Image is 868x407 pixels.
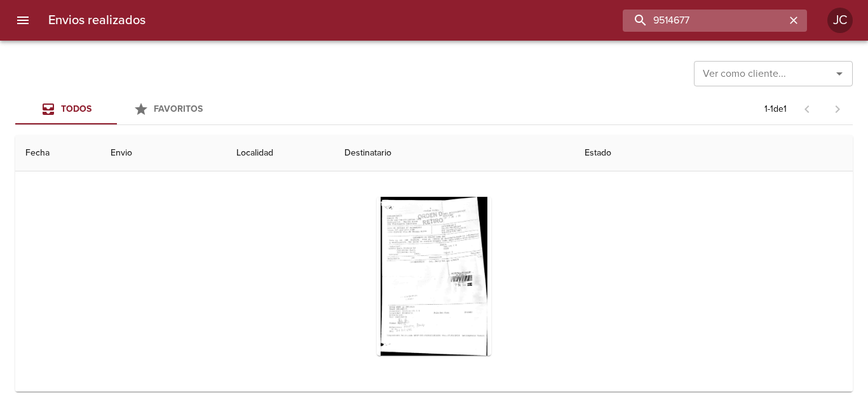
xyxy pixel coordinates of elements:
[334,135,574,171] th: Destinatario
[226,135,334,171] th: Localidad
[574,135,853,171] th: Estado
[15,94,219,124] div: Tabs Envios
[822,94,853,124] span: Pagina siguiente
[831,65,848,83] button: Abrir
[48,10,146,30] h6: Envios realizados
[827,8,853,33] div: JC
[154,103,203,114] span: Favoritos
[61,103,92,114] span: Todos
[8,5,38,36] button: menu
[15,135,100,171] th: Fecha
[623,10,785,32] input: buscar
[792,102,822,115] span: Pagina anterior
[764,103,787,116] p: 1 - 1 de 1
[15,34,853,392] table: Tabla de envíos del cliente
[100,135,226,171] th: Envio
